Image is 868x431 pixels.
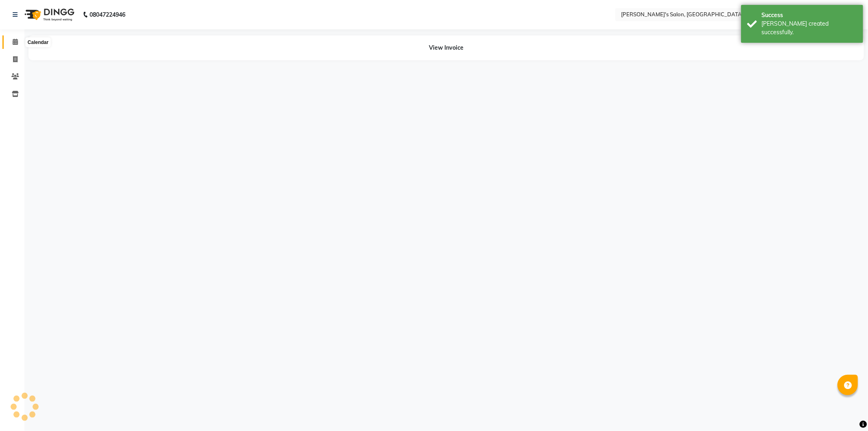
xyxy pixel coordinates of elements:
img: logo [21,3,77,26]
b: 08047224946 [90,3,125,26]
div: Calendar [26,37,50,47]
div: Success [761,11,857,20]
div: View Invoice [28,35,864,60]
div: Bill created successfully. [761,20,857,37]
